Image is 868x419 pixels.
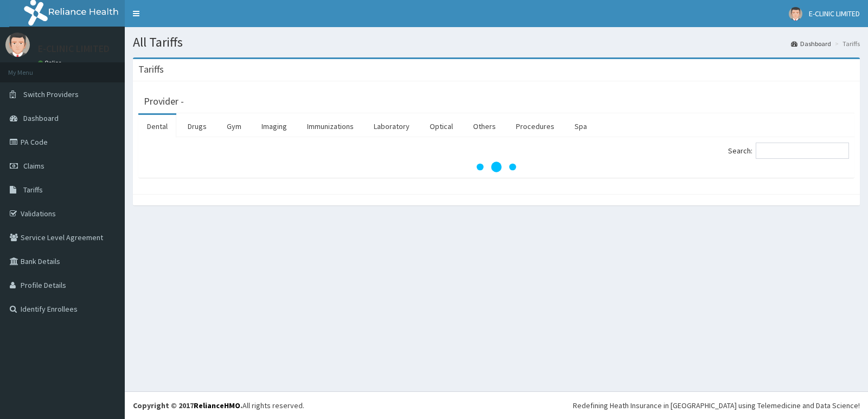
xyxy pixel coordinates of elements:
[23,89,79,99] span: Switch Providers
[179,115,215,138] a: Drugs
[138,65,164,74] h3: Tariffs
[23,185,43,195] span: Tariffs
[832,39,860,48] li: Tariffs
[298,115,362,138] a: Immunizations
[133,35,860,49] h1: All Tariffs
[421,115,462,138] a: Optical
[809,9,860,18] span: E-CLINIC LIMITED
[728,143,849,159] label: Search:
[218,115,250,138] a: Gym
[38,44,110,54] p: E-CLINIC LIMITED
[365,115,418,138] a: Laboratory
[194,401,240,410] a: RelianceHMO
[23,161,44,171] span: Claims
[133,401,242,410] strong: Copyright © 2017 .
[464,115,505,138] a: Others
[138,115,176,138] a: Dental
[566,115,596,138] a: Spa
[475,145,518,189] svg: audio-loading
[144,96,184,106] h3: Provider -
[23,113,59,123] span: Dashboard
[5,33,30,57] img: User Image
[253,115,296,138] a: Imaging
[791,39,831,48] a: Dashboard
[507,115,563,138] a: Procedures
[573,400,860,411] div: Redefining Heath Insurance in [GEOGRAPHIC_DATA] using Telemedicine and Data Science!
[125,391,868,419] footer: All rights reserved.
[38,59,64,67] a: Online
[789,7,802,21] img: User Image
[756,143,849,159] input: Search:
